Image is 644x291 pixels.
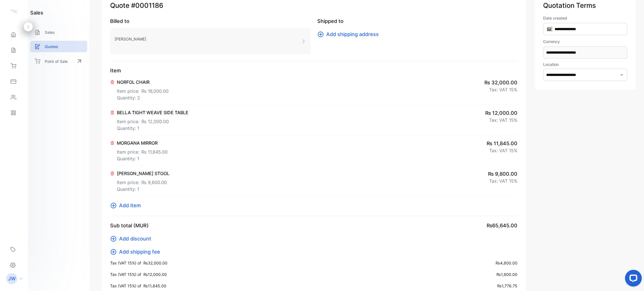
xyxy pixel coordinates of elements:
p: Quantity: 2 [117,94,169,101]
iframe: LiveChat chat widget [621,268,644,291]
p: Item price: [117,116,188,125]
p: Sales [45,29,55,35]
p: Item price: [117,177,169,186]
p: Item price: [117,85,169,94]
span: ₨ 16,000.00 [141,88,169,94]
h1: sales [30,9,43,16]
p: Quantity: 1 [117,155,168,162]
p: Point of Sale [45,58,68,64]
p: Tax (VAT 15%) of [110,271,167,277]
span: ₨ 32,000.00 [484,79,517,86]
button: Add discount [110,235,155,242]
span: ₨ 12,000.00 [141,118,169,125]
span: ₨ 9,800.00 [141,179,167,186]
span: ₨11,845.00 [143,283,166,289]
p: Quotes [45,44,58,49]
p: Tax (VAT 15%) of [110,283,166,289]
button: Add item [110,202,144,209]
span: Add shipping address [326,30,379,38]
a: Point of Sale [30,55,87,67]
p: NORFOL CHAIR [117,79,169,85]
p: Sub total (MUR) [110,222,149,229]
p: [PERSON_NAME] STOOL [117,170,169,177]
p: Tax: VAT 15% [489,178,517,184]
span: Add discount [119,235,151,242]
p: Quote [110,1,517,11]
p: Item price: [117,146,168,155]
p: [PERSON_NAME] [115,35,146,43]
span: ₨ 11,845.00 [141,149,168,155]
p: Tax: VAT 15% [489,117,517,123]
span: ₨ 12,000.00 [485,109,517,117]
img: logo [10,7,18,16]
span: ₨12,000.00 [143,271,167,277]
button: Add shipping address [317,30,382,38]
span: ₨1,800.00 [496,271,517,277]
span: Add shipping fee [119,248,160,256]
a: Sales [30,27,87,38]
p: Quantity: 1 [117,186,169,192]
p: Tax: VAT 15% [489,147,517,154]
label: Currency [543,39,627,44]
span: ₨65,645.00 [487,222,517,229]
p: Billed to [110,17,311,25]
p: Quotation Terms [543,1,627,11]
label: Location [543,62,559,67]
span: ₨4,800.00 [496,260,517,266]
span: ₨32,000.00 [143,260,167,266]
p: Item [110,67,517,74]
button: Add shipping fee [110,248,164,256]
span: Add item [119,202,141,209]
span: ₨ 9,800.00 [488,170,517,178]
label: Date created [543,15,627,21]
p: MORGANA MIRROR [117,140,168,146]
p: BELLA TIGHT WEAVE SIDE TABLE [117,109,188,116]
p: Quantity: 1 [117,125,188,132]
p: Tax: VAT 15% [489,86,517,93]
span: #0001186 [131,1,163,11]
p: Shipped to [317,17,518,25]
a: Quotes [30,41,87,52]
span: ₨1,776.75 [497,283,517,289]
span: ₨ 11,845.00 [487,140,517,147]
p: JW [8,275,16,282]
p: Tax (VAT 15%) of [110,260,167,266]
